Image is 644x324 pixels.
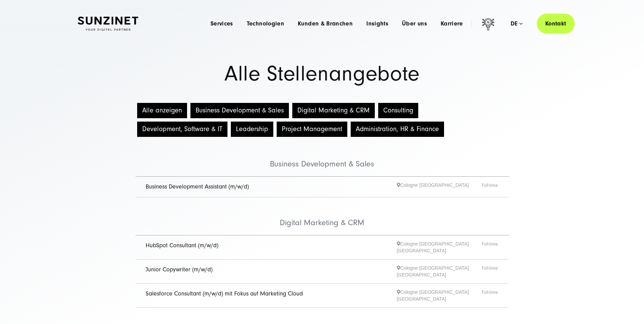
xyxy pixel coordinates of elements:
[146,183,249,190] a: Business Development Assistant (m/w/d)
[231,122,273,137] button: Leadership
[397,182,482,192] span: Cologne [GEOGRAPHIC_DATA]
[78,17,138,31] img: SUNZINET Full Service Digital Agentur
[137,103,187,118] button: Alle anzeigen
[78,64,567,84] h1: Alle Stellenangebote
[210,20,233,27] a: Services
[146,290,303,297] a: Salesforce Consultant (m/w/d) mit Fokus auf Marketing Cloud
[482,289,499,302] span: Full-time
[397,265,482,278] span: Cologne [GEOGRAPHIC_DATA] [GEOGRAPHIC_DATA]
[537,14,575,34] a: Kontakt
[397,289,482,302] span: Cologne [GEOGRAPHIC_DATA] [GEOGRAPHIC_DATA]
[402,20,427,27] a: Über uns
[292,103,375,118] button: Digital Marketing & CRM
[146,242,218,249] a: HubSpot Consultant (m/w/d)
[511,20,522,27] div: de
[137,122,227,137] button: Development, Software & IT
[277,122,347,137] button: Project Management
[146,266,213,273] a: Junior Copywriter (m/w/d)
[378,103,418,118] button: Consulting
[482,240,499,254] span: Full-time
[482,182,499,192] span: Full-time
[298,20,353,27] a: Kunden & Branchen
[135,139,509,177] li: Business Development & Sales
[366,20,388,27] a: Insights
[135,197,509,235] li: Digital Marketing & CRM
[441,20,463,27] a: Karriere
[247,20,284,27] a: Technologien
[351,122,444,137] button: Administration, HR & Finance
[190,103,289,118] button: Business Development & Sales
[482,265,499,278] span: Full-time
[397,240,482,254] span: Cologne [GEOGRAPHIC_DATA] [GEOGRAPHIC_DATA]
